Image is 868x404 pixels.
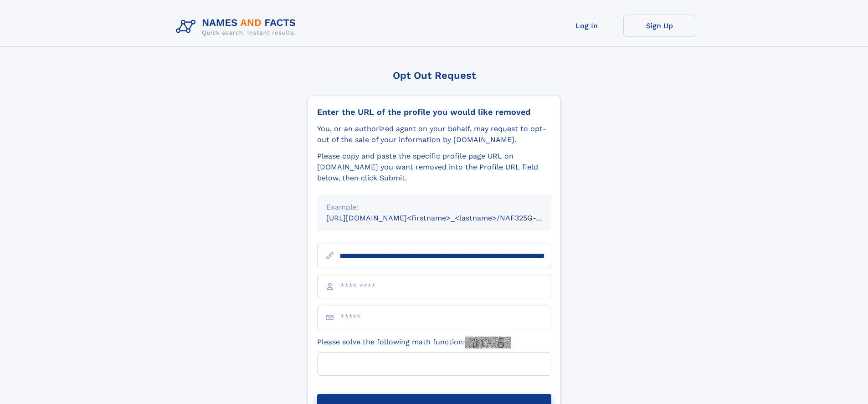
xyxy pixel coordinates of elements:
[623,15,696,37] a: Sign Up
[317,151,551,184] div: Please copy and paste the specific profile page URL on [DOMAIN_NAME] you want removed into the Pr...
[308,70,561,81] div: Opt Out Request
[550,15,623,37] a: Log In
[317,107,551,117] div: Enter the URL of the profile you would like removed
[326,214,569,222] small: [URL][DOMAIN_NAME]<firstname>_<lastname>/NAF325G-xxxxxxxx
[172,15,303,39] img: Logo Names and Facts
[326,202,542,213] div: Example:
[317,123,551,145] div: You, or an authorized agent on your behalf, may request to opt-out of the sale of your informatio...
[317,337,511,348] label: Please solve the following math function:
